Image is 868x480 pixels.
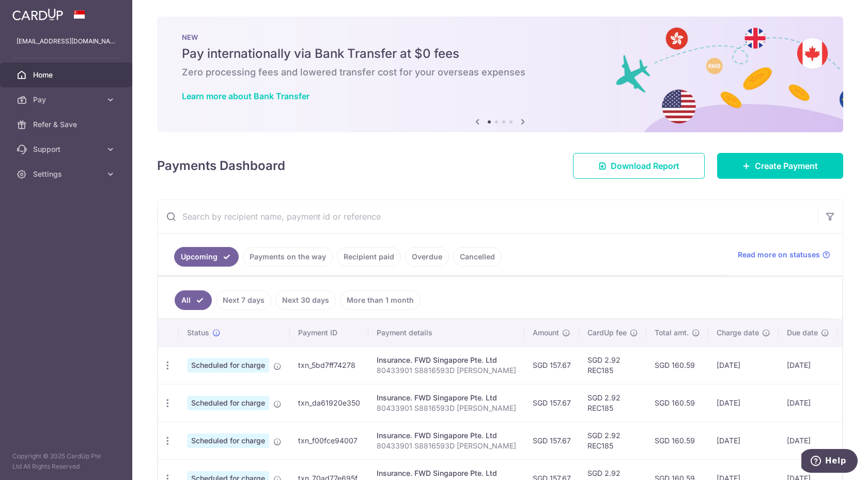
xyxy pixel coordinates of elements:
span: Support [33,144,101,154]
a: Download Report [573,153,705,179]
td: SGD 2.92 REC185 [579,422,646,459]
div: Insurance. FWD Singapore Pte. Ltd [377,355,516,365]
td: [DATE] [779,422,838,459]
span: Charge date [717,328,759,338]
p: NEW [182,33,818,41]
a: Next 30 days [275,290,336,310]
h5: Pay internationally via Bank Transfer at $0 fees [182,45,818,62]
th: Payment details [368,319,524,346]
a: Payments on the way [243,247,333,267]
td: txn_5bd7ff74278 [290,346,368,384]
span: Status [187,328,209,338]
td: SGD 160.59 [646,346,708,384]
p: 80433901 S8816593D [PERSON_NAME] [377,403,516,413]
td: SGD 157.67 [524,422,579,459]
a: Cancelled [453,247,502,267]
span: Refer & Save [33,119,101,130]
a: Overdue [405,247,449,267]
span: Amount [533,328,559,338]
td: txn_da61920e350 [290,384,368,422]
a: More than 1 month [340,290,421,310]
p: 80433901 S8816593D [PERSON_NAME] [377,441,516,451]
a: Recipient paid [337,247,401,267]
span: Pay [33,95,101,105]
span: Scheduled for charge [187,358,269,373]
span: Settings [33,169,101,179]
a: Create Payment [717,153,843,179]
h4: Payments Dashboard [157,157,285,175]
td: SGD 157.67 [524,346,579,384]
td: [DATE] [708,422,779,459]
input: Search by recipient name, payment id or reference [158,200,818,233]
iframe: Opens a widget where you can find more information [801,449,858,475]
td: SGD 2.92 REC185 [579,384,646,422]
div: Insurance. FWD Singapore Pte. Ltd [377,468,516,478]
img: Bank transfer banner [157,17,843,132]
div: Insurance. FWD Singapore Pte. Ltd [377,393,516,403]
td: [DATE] [708,384,779,422]
h6: Zero processing fees and lowered transfer cost for your overseas expenses [182,66,818,79]
a: Read more on statuses [738,250,830,260]
td: [DATE] [708,346,779,384]
span: Scheduled for charge [187,396,269,410]
span: Read more on statuses [738,250,820,260]
span: Home [33,70,101,80]
span: Create Payment [755,160,818,172]
a: Next 7 days [216,290,271,310]
a: All [175,290,212,310]
img: CardUp [12,8,63,21]
span: Download Report [611,160,679,172]
a: Learn more about Bank Transfer [182,91,309,101]
td: SGD 2.92 REC185 [579,346,646,384]
p: [EMAIL_ADDRESS][DOMAIN_NAME] [17,36,116,47]
span: Due date [787,328,818,338]
span: Scheduled for charge [187,433,269,448]
span: CardUp fee [587,328,627,338]
td: [DATE] [779,384,838,422]
img: Bank Card [841,435,861,447]
td: [DATE] [779,346,838,384]
img: Bank Card [841,397,861,409]
img: Bank Card [841,359,861,371]
td: SGD 160.59 [646,422,708,459]
a: Upcoming [174,247,239,267]
td: SGD 160.59 [646,384,708,422]
p: 80433901 S8816593D [PERSON_NAME] [377,365,516,376]
span: Total amt. [655,328,689,338]
th: Payment ID [290,319,368,346]
div: Insurance. FWD Singapore Pte. Ltd [377,430,516,441]
td: txn_f00fce94007 [290,422,368,459]
td: SGD 157.67 [524,384,579,422]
